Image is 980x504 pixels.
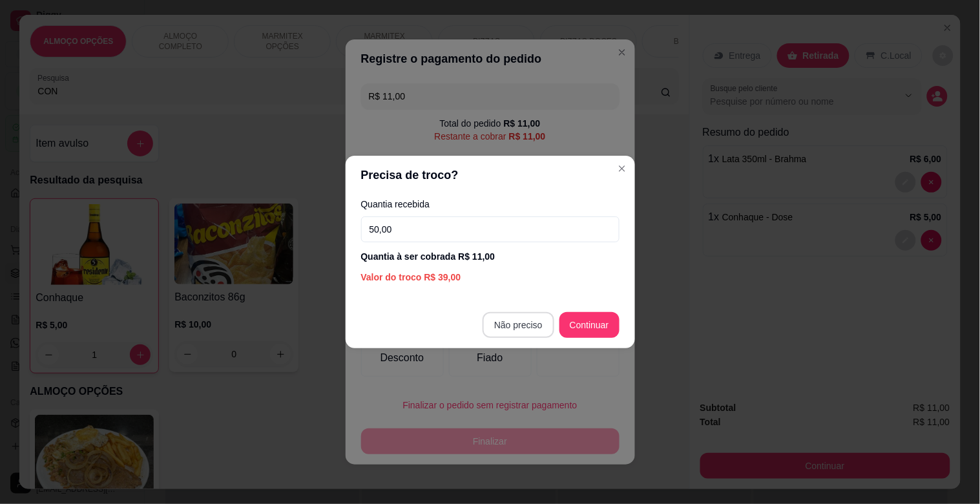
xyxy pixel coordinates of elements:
button: Continuar [559,312,620,338]
div: Valor do troco R$ 39,00 [361,271,620,284]
button: Não preciso [483,312,554,338]
header: Precisa de troco? [346,156,635,194]
label: Quantia recebida [361,200,620,209]
div: Quantia à ser cobrada R$ 11,00 [361,250,620,263]
button: Close [612,158,632,179]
